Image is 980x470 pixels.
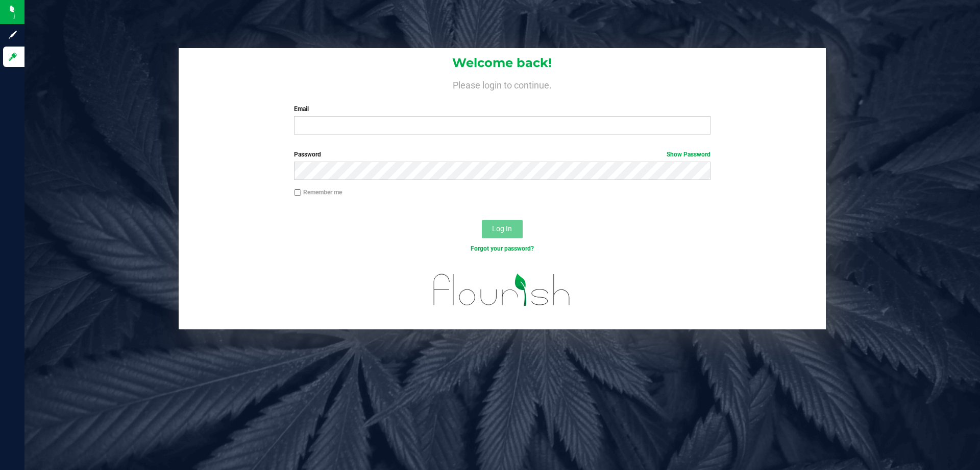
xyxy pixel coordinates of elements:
[294,104,710,114] label: Email
[8,30,18,40] inline-svg: Sign up
[294,151,321,158] span: Password
[179,56,826,70] h1: Welcome back!
[294,188,342,197] label: Remember me
[492,225,512,233] span: Log In
[471,245,534,252] a: Forgot your password?
[667,151,710,158] a: Show Password
[421,264,583,316] img: flourish_logo.svg
[294,189,301,196] input: Remember me
[179,78,826,90] h4: Please login to continue.
[482,220,523,238] button: Log In
[8,52,18,62] inline-svg: Log in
